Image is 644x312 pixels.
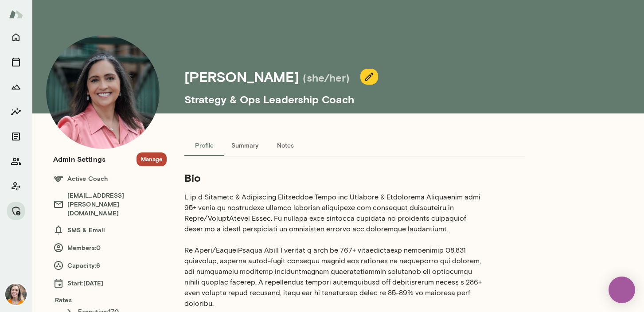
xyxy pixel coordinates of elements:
[7,103,25,121] button: Insights
[5,284,27,305] img: Carrie Kelly
[184,135,224,156] button: Profile
[303,70,350,85] h5: (she/her)
[7,78,25,96] button: Growth Plan
[137,152,167,166] button: Manage
[53,173,167,184] h6: Active Coach
[53,242,167,253] h6: Members: 0
[7,128,25,145] button: Documents
[184,171,482,185] h5: Bio
[184,68,299,85] h4: [PERSON_NAME]
[53,191,167,218] h6: [EMAIL_ADDRESS][PERSON_NAME][DOMAIN_NAME]
[265,135,305,156] button: Notes
[53,260,167,271] h6: Capacity: 6
[7,202,25,220] button: Manage
[9,6,23,23] img: Mento
[184,85,567,106] h5: Strategy & Ops Leadership Coach
[53,278,167,289] h6: Start: [DATE]
[53,296,167,304] h6: Rates
[7,53,25,71] button: Sessions
[7,152,25,170] button: Members
[224,135,265,156] button: Summary
[46,35,160,149] img: Michelle Rangel
[7,177,25,195] button: Client app
[7,28,25,46] button: Home
[53,154,105,164] h6: Admin Settings
[53,225,167,235] h6: SMS & Email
